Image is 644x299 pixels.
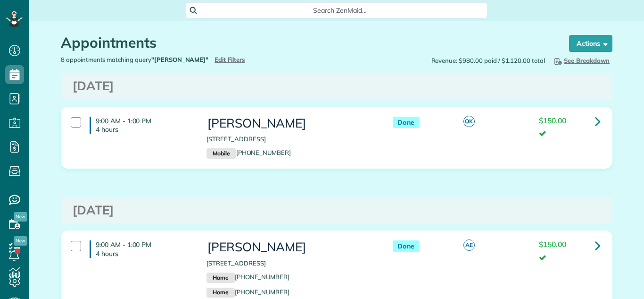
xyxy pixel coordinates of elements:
span: AE [463,239,475,251]
span: Done [393,240,420,252]
p: [STREET_ADDRESS] [206,259,373,268]
h3: [DATE] [73,204,601,217]
button: Actions [569,35,612,52]
h3: [PERSON_NAME] [206,117,373,130]
h3: [PERSON_NAME] [206,240,373,254]
h4: 9:00 AM - 1:00 PM [90,117,192,134]
span: Revenue: $980.00 paid / $1,120.00 total [431,56,545,65]
span: New [14,212,27,222]
strong: "[PERSON_NAME]" [151,56,208,63]
h3: [DATE] [73,79,601,93]
small: Home [206,273,234,283]
a: Home[PHONE_NUMBER] [206,273,289,281]
small: Mobile [206,148,236,159]
h4: 9:00 AM - 1:00 PM [90,240,192,257]
button: See Breakdown [550,55,612,66]
p: 4 hours [96,125,192,134]
a: Home[PHONE_NUMBER] [206,288,289,296]
span: $150.00 [539,116,566,125]
span: $150.00 [539,239,566,249]
p: [STREET_ADDRESS] [206,135,373,144]
span: See Breakdown [553,57,610,64]
small: Home [206,288,234,298]
a: Mobile[PHONE_NUMBER] [206,149,291,156]
span: OK [463,116,475,127]
p: 4 hours [96,249,192,258]
span: New [14,236,27,246]
span: Done [393,117,420,128]
a: Edit Filters [215,56,245,63]
div: 8 appointments matching query [54,55,337,64]
h1: Appointments [61,35,551,51]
